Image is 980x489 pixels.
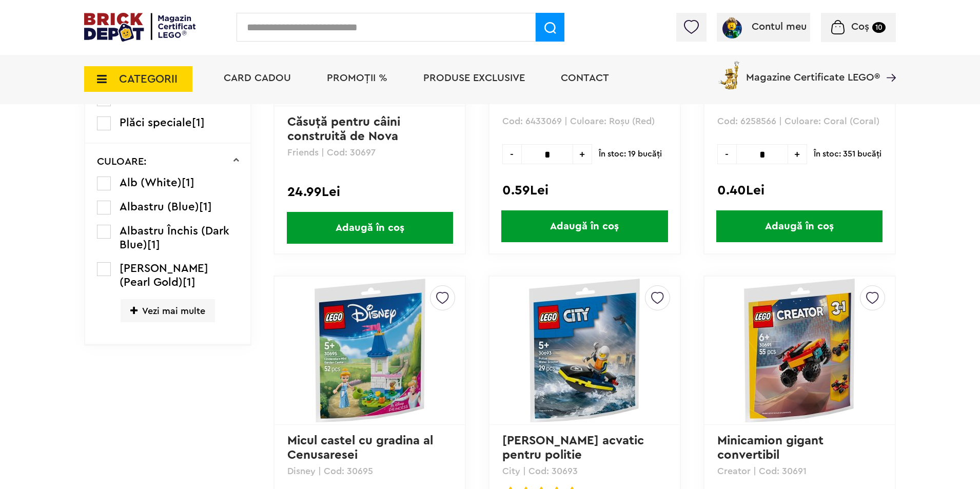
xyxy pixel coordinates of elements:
a: Contul meu [721,22,807,32]
span: CATEGORII [119,73,178,85]
a: Card Cadou [224,73,291,83]
span: Albastru Închis (Dark Blue) [120,225,229,250]
a: Micul castel cu gradina al Cenusaresei [287,435,437,461]
span: [1] [192,117,205,128]
a: Adaugă în coș [489,210,680,242]
span: În stoc: 351 bucăţi [814,144,881,164]
span: Magazine Certificate LEGO® [746,59,880,83]
div: 0.59Lei [502,184,667,197]
span: Plăci speciale [120,117,192,128]
a: [PERSON_NAME] acvatic pentru politie [502,435,648,461]
span: [1] [199,201,212,212]
a: Minicamion gigant convertibil [717,435,827,461]
img: Micul castel cu gradina al Cenusaresei [298,279,442,422]
small: 10 [872,22,886,33]
span: + [788,144,807,164]
img: Minicamion gigant convertibil [728,279,871,422]
a: Căsuță pentru câini construită de Nova [287,116,404,143]
p: Cod: 6433069 | Culoare: Roşu (Red) [502,115,667,139]
div: 24.99Lei [287,185,452,199]
a: Contact [561,73,609,83]
span: - [717,144,736,164]
a: Adaugă în coș [704,210,895,242]
span: - [502,144,521,164]
p: City | Cod: 30693 [502,466,667,476]
p: CULOARE: [97,157,147,167]
p: Creator | Cod: 30691 [717,466,882,476]
span: Albastru (Blue) [120,201,199,212]
span: Adaugă în coș [716,210,883,242]
a: Adaugă în coș [275,212,465,244]
p: Friends | Cod: 30697 [287,148,452,157]
img: Scuter acvatic pentru politie [513,279,656,422]
a: Produse exclusive [423,73,525,83]
span: Alb (White) [120,177,182,188]
a: PROMOȚII % [327,73,387,83]
span: În stoc: 19 bucăţi [599,144,662,164]
div: 0.40Lei [717,184,882,197]
a: Magazine Certificate LEGO® [880,59,896,69]
span: [1] [183,277,195,288]
span: [PERSON_NAME] (Pearl Gold) [120,263,208,288]
span: Vezi mai multe [121,299,215,322]
span: Contul meu [752,22,807,32]
span: Coș [851,22,869,32]
span: + [573,144,592,164]
span: [1] [147,239,160,250]
span: [1] [182,177,194,188]
span: Adaugă în coș [501,210,668,242]
p: Cod: 6258566 | Culoare: Coral (Coral) [717,115,882,139]
p: Disney | Cod: 30695 [287,466,452,476]
span: Adaugă în coș [287,212,453,244]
